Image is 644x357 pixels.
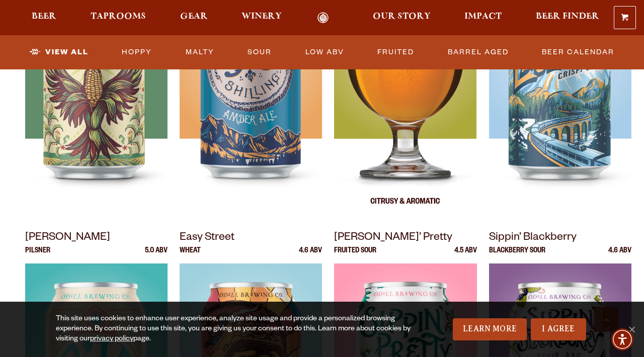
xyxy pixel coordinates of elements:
[90,335,133,343] a: privacy policy
[118,41,156,64] a: Hoppy
[145,247,168,263] p: 5.0 ABV
[366,12,437,24] a: Our Story
[536,13,599,21] span: Beer Finder
[304,12,342,24] a: Odell Home
[458,12,508,24] a: Impact
[174,12,214,24] a: Gear
[489,229,631,247] p: Sippin’ Blackberry
[26,41,93,64] a: View All
[182,41,218,64] a: Malty
[25,247,50,263] p: Pilsner
[299,247,322,263] p: 4.6 ABV
[608,247,631,263] p: 4.6 ABV
[242,13,282,21] span: Winery
[84,12,152,24] a: Taprooms
[235,12,288,24] a: Winery
[32,13,56,21] span: Beer
[334,229,476,247] p: [PERSON_NAME]’ Pretty
[373,41,418,64] a: Fruited
[91,13,146,21] span: Taprooms
[611,328,633,350] div: Accessibility Menu
[301,41,348,64] a: Low ABV
[180,247,201,263] p: Wheat
[244,41,276,64] a: Sour
[444,41,513,64] a: Barrel Aged
[538,41,618,64] a: Beer Calendar
[56,314,412,344] div: This site uses cookies to enhance user experience, analyze site usage and provide a personalized ...
[180,13,208,21] span: Gear
[453,318,527,340] a: Learn More
[180,229,322,247] p: Easy Street
[489,247,545,263] p: Blackberry Sour
[529,12,606,24] a: Beer Finder
[25,12,63,24] a: Beer
[464,13,502,21] span: Impact
[454,247,477,263] p: 4.5 ABV
[334,247,376,263] p: Fruited Sour
[531,318,586,340] a: I Agree
[25,229,168,247] p: [PERSON_NAME]
[373,13,431,21] span: Our Story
